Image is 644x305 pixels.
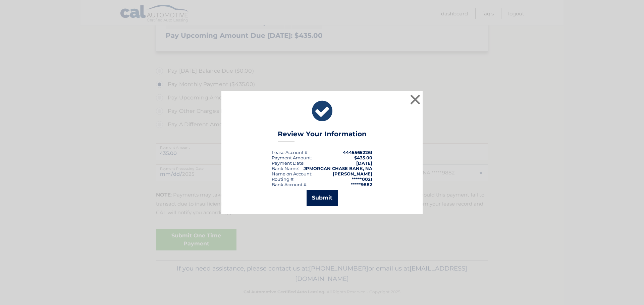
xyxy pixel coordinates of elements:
[354,155,372,160] span: $435.00
[343,150,372,155] strong: 44455652261
[278,130,367,142] h3: Review Your Information
[272,160,305,166] div: :
[333,171,372,176] strong: [PERSON_NAME]
[272,160,304,166] span: Payment Date
[272,150,309,155] div: Lease Account #:
[304,166,372,171] strong: JPMORGAN CHASE BANK, NA
[409,93,422,106] button: ×
[356,160,372,166] span: [DATE]
[272,182,308,187] div: Bank Account #:
[272,171,312,176] div: Name on Account:
[272,176,294,182] div: Routing #:
[272,155,312,160] div: Payment Amount:
[272,166,299,171] div: Bank Name:
[307,190,338,206] button: Submit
